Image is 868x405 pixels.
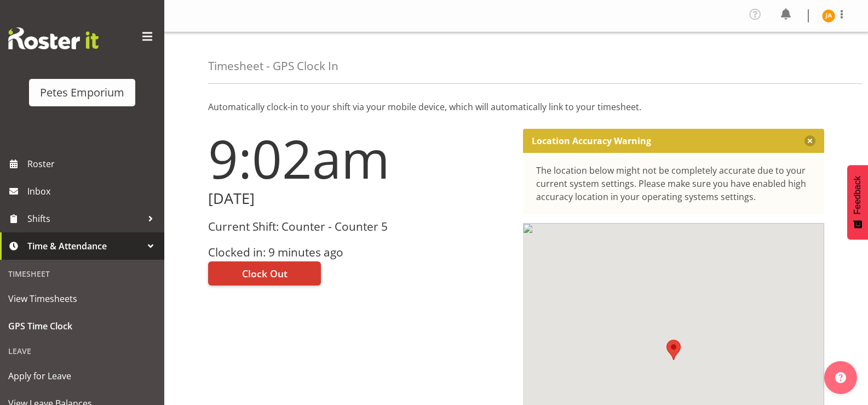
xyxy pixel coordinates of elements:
[8,318,156,334] span: GPS Time Clock
[208,60,338,72] h4: Timesheet - GPS Clock In
[27,238,142,254] span: Time & Attendance
[27,156,159,172] span: Roster
[208,100,824,113] p: Automatically clock-in to your shift via your mobile device, which will automatically link to you...
[27,183,159,199] span: Inbox
[3,285,162,312] a: View Timesheets
[822,9,835,22] img: jeseryl-armstrong10788.jpg
[8,290,156,307] span: View Timesheets
[208,129,510,188] h1: 9:02am
[208,190,510,207] h2: [DATE]
[3,263,162,285] div: Timesheet
[8,368,156,384] span: Apply for Leave
[835,372,846,383] img: help-xxl-2.png
[208,246,510,259] h3: Clocked in: 9 minutes ago
[40,84,124,101] div: Petes Emporium
[27,210,142,227] span: Shifts
[804,135,815,146] button: Close message
[208,220,510,233] h3: Current Shift: Counter - Counter 5
[3,362,162,390] a: Apply for Leave
[242,266,288,281] span: Clock Out
[8,27,99,49] img: Rosterit website logo
[3,340,162,362] div: Leave
[536,164,812,203] div: The location below might not be completely accurate due to your current system settings. Please m...
[208,261,321,286] button: Clock Out
[3,312,162,340] a: GPS Time Clock
[532,135,651,146] p: Location Accuracy Warning
[853,176,863,214] span: Feedback
[847,165,868,239] button: Feedback - Show survey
